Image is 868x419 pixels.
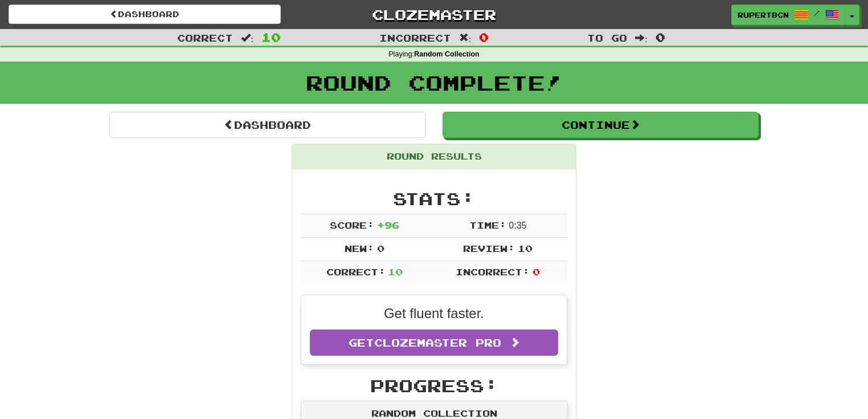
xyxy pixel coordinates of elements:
[414,50,480,58] strong: Random Collection
[479,30,489,44] span: 0
[635,33,648,43] span: :
[4,71,864,94] h1: Round Complete!
[443,112,759,138] button: Continue
[241,33,253,43] span: :
[326,266,386,277] span: Correct:
[533,266,540,277] span: 0
[656,30,665,44] span: 0
[345,243,374,254] span: New:
[261,30,281,44] span: 10
[298,5,570,25] a: Clozemaster
[379,32,451,43] span: Incorrect
[310,304,558,323] p: Get fluent faster.
[518,243,533,254] span: 10
[388,266,403,277] span: 10
[731,5,845,25] a: RupertBCN /
[292,144,576,169] div: Round Results
[374,336,501,349] span: Clozemaster Pro
[469,219,506,230] span: Time:
[377,219,399,230] span: + 96
[177,32,233,43] span: Correct
[301,376,567,395] h2: Progress:
[109,112,425,138] a: Dashboard
[509,221,526,230] span: 0 : 35
[301,189,567,208] h2: Stats:
[738,10,789,20] span: RupertBCN
[459,33,472,43] span: :
[377,243,384,254] span: 0
[310,329,558,356] a: GetClozemaster Pro
[463,243,515,254] span: Review:
[587,32,627,43] span: To go
[456,266,530,277] span: Incorrect:
[330,219,374,230] span: Score:
[814,9,820,17] span: /
[9,5,281,24] a: Dashboard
